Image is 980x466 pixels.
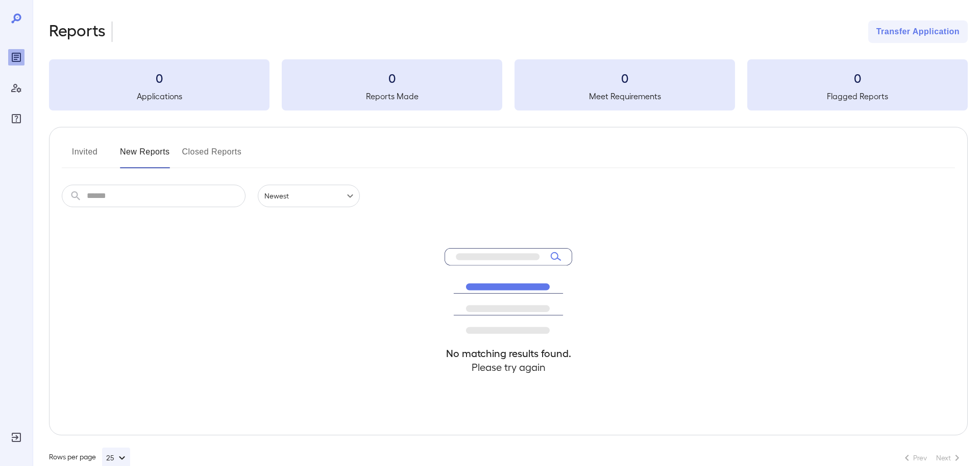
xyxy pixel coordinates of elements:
[8,49,24,65] div: Reports
[120,144,170,168] button: New Reports
[8,80,24,96] div: Manage Users
[868,20,968,43] button: Transfer Application
[282,90,502,102] h5: Reports Made
[445,360,572,374] h4: Please try again
[8,110,24,127] div: FAQ
[747,90,968,102] h5: Flagged Reports
[182,144,242,168] button: Closed Reports
[49,90,269,102] h5: Applications
[445,346,572,360] h4: No matching results found.
[62,144,108,168] button: Invited
[896,450,968,466] nav: pagination navigation
[49,20,106,43] h2: Reports
[258,185,360,207] div: Newest
[514,70,735,86] h3: 0
[49,70,269,86] h3: 0
[8,429,24,446] div: Log Out
[747,70,968,86] h3: 0
[49,59,968,110] summary: 0Applications0Reports Made0Meet Requirements0Flagged Reports
[282,70,502,86] h3: 0
[514,90,735,102] h5: Meet Requirements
